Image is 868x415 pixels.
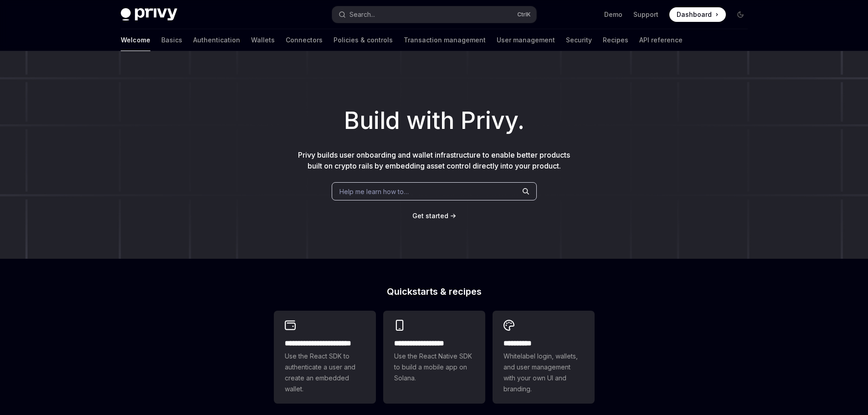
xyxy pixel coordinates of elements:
[394,351,474,384] span: Use the React Native SDK to build a mobile app on Solana.
[15,103,853,138] h1: Build with Privy.
[639,29,683,51] a: API reference
[121,8,177,21] img: dark logo
[274,287,595,296] h2: Quickstarts & recipes
[193,29,240,51] a: Authentication
[604,10,622,19] a: Demo
[332,6,536,23] button: Open search
[566,29,592,51] a: Security
[383,311,485,404] a: **** **** **** ***Use the React Native SDK to build a mobile app on Solana.
[121,29,150,51] a: Welcome
[493,311,595,404] a: **** *****Whitelabel login, wallets, and user management with your own UI and branding.
[412,211,448,220] a: Get started
[669,7,726,22] a: Dashboard
[633,10,658,19] a: Support
[404,29,486,51] a: Transaction management
[349,9,375,20] div: Search...
[677,10,712,19] span: Dashboard
[161,29,182,51] a: Basics
[251,29,275,51] a: Wallets
[285,351,365,395] span: Use the React SDK to authenticate a user and create an embedded wallet.
[334,29,393,51] a: Policies & controls
[603,29,628,51] a: Recipes
[298,150,570,170] span: Privy builds user onboarding and wallet infrastructure to enable better products built on crypto ...
[517,11,531,18] span: Ctrl K
[733,7,748,22] button: Toggle dark mode
[503,351,584,395] span: Whitelabel login, wallets, and user management with your own UI and branding.
[286,29,323,51] a: Connectors
[497,29,555,51] a: User management
[412,212,448,220] span: Get started
[339,187,409,196] span: Help me learn how to…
